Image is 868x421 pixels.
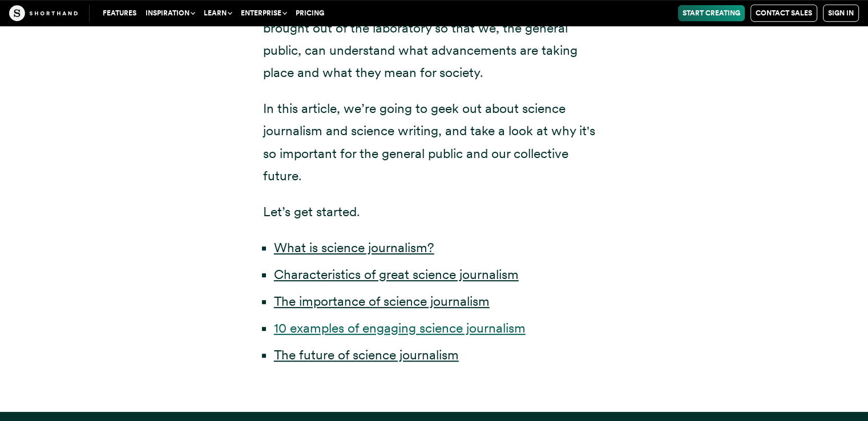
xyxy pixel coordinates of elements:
p: In this article, we’re going to geek out about science journalism and science writing, and take a... [263,98,605,187]
button: Inspiration [141,5,199,21]
button: Enterprise [236,5,291,21]
a: Features [98,5,141,21]
a: Characteristics of great science journalism [274,266,519,282]
a: Sign in [823,5,859,22]
a: 10 examples of engaging science journalism [274,320,526,336]
a: The importance of science journalism [274,293,490,309]
a: Pricing [291,5,329,21]
button: Learn [199,5,236,21]
a: The future of science journalism [274,347,459,363]
p: Let’s get started. [263,201,605,223]
img: The Craft [9,5,78,21]
a: What is science journalism? [274,240,434,256]
a: Start Creating [678,5,745,21]
a: Contact Sales [750,5,817,22]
